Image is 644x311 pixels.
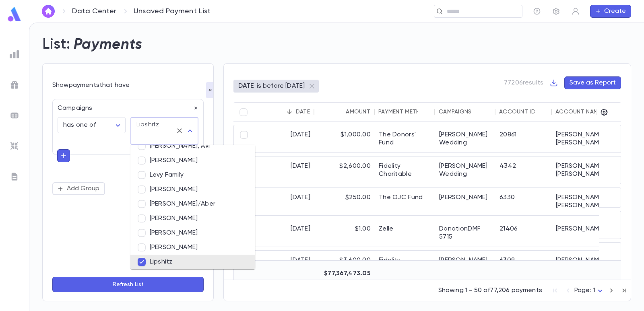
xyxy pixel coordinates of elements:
div: Page: 1 [574,284,605,297]
p: DATE [238,82,254,90]
div: 21406 [495,219,552,247]
div: Fidelity Charitable [375,157,435,184]
div: [PERSON_NAME] [435,251,495,278]
li: LLCF [DATE] 20 [130,269,255,284]
button: Refresh List [52,277,204,292]
div: Amount [346,109,370,115]
div: DATEis before [DATE] [233,80,319,93]
button: Sort [418,105,431,118]
li: [PERSON_NAME] [130,153,255,168]
button: Sort [333,105,346,118]
button: Sort [283,105,296,118]
p: is before [DATE] [257,82,305,90]
div: [DATE] [254,251,314,278]
div: [PERSON_NAME] Wedding [435,125,495,152]
img: reports_grey.c525e4749d1bce6a11f5fe2a8de1b229.svg [10,49,19,59]
img: letters_grey.7941b92b52307dd3b8a917253454ce1c.svg [10,172,19,181]
li: [PERSON_NAME], Avi [130,139,255,153]
div: [PERSON_NAME] Wedding [435,157,495,184]
button: Clear [174,125,185,136]
div: Account Name [555,109,601,115]
div: [DATE] [254,188,314,215]
p: Showing 1 - 50 of 77,206 payments [438,286,542,295]
div: $2,600.00 [314,157,375,184]
li: [PERSON_NAME] [130,211,255,226]
div: [PERSON_NAME] [435,188,495,215]
li: [PERSON_NAME] [130,182,255,197]
p: Unsaved Payment List [134,7,211,16]
button: Create [590,5,631,18]
div: Campaigns [439,109,472,115]
div: 6309 [495,251,552,278]
h2: Payments [74,36,142,54]
li: [PERSON_NAME] [130,226,255,240]
div: Payment Method [378,109,429,115]
button: Add Group [52,182,105,195]
div: $77,367,473.05 [314,264,375,283]
img: home_white.a664292cf8c1dea59945f0da9f25487c.svg [43,8,53,14]
img: campaigns_grey.99e729a5f7ee94e3726e6486bddda8f1.svg [10,80,19,90]
span: has one of [63,122,96,128]
p: 77206 results [504,79,543,87]
div: $1,000.00 [314,125,375,152]
img: imports_grey.530a8a0e642e233f2baf0ef88e8c9fcb.svg [10,141,19,151]
img: logo [6,6,23,22]
button: Save as Report [564,76,621,89]
h2: List: [42,36,70,54]
button: Sort [535,105,547,118]
div: 4342 [495,157,552,184]
button: Sort [472,105,485,118]
p: Show payments that have [52,81,204,89]
li: Lipshitz [130,255,255,269]
div: Lipshitz [136,120,159,130]
div: 20861 [495,125,552,152]
div: Fidelity Charitable [375,251,435,278]
div: [DATE] [254,125,314,152]
li: Levy Family [130,168,255,182]
div: $250.00 [314,188,375,215]
div: 6330 [495,188,552,215]
div: [DATE] [254,219,314,247]
div: The OJC Fund [375,188,435,215]
div: [DATE] [254,157,314,184]
img: batches_grey.339ca447c9d9533ef1741baa751efc33.svg [10,111,19,120]
div: $3,600.00 [314,251,375,278]
div: Date [296,109,310,115]
div: Zelle [375,219,435,247]
a: Data Center [72,7,116,16]
div: The Donors' Fund [375,125,435,152]
div: has one of [58,117,126,133]
li: [PERSON_NAME]/Aber [130,197,255,211]
div: Campaigns [53,99,198,112]
button: Close [184,125,196,136]
div: Account ID [499,109,535,115]
li: [PERSON_NAME] [130,240,255,255]
div: DonationDMF 5715 [435,219,495,247]
div: $1.00 [314,219,375,247]
span: Page: 1 [574,287,595,294]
